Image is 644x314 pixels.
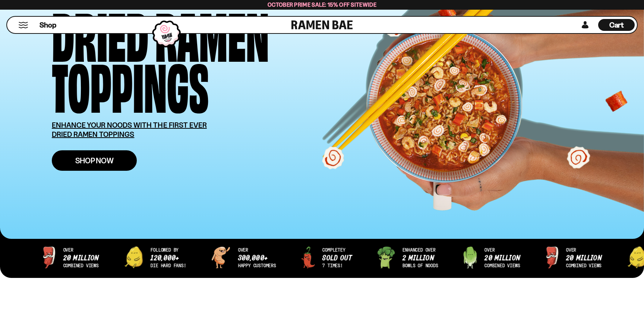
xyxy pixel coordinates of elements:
span: Cart [609,20,624,29]
div: Cart [598,17,635,33]
span: Shop Now [75,157,114,164]
span: October Prime Sale: 15% off Sitewide [268,1,376,8]
span: Shop [40,20,56,30]
button: Mobile Menu Trigger [18,22,28,28]
u: ENHANCE YOUR NOODS WITH THE FIRST EVER DRIED RAMEN TOPPINGS [52,121,207,139]
div: Toppings [52,58,209,109]
a: Shop Now [52,150,137,171]
div: Ramen [155,7,269,58]
a: Shop [40,19,56,31]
